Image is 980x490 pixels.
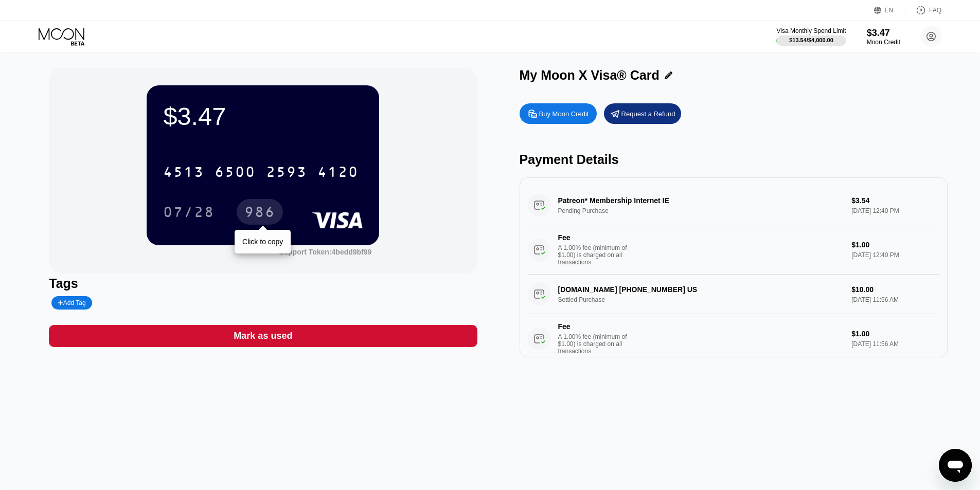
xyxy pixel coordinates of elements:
[851,251,939,259] div: [DATE] 12:40 PM
[242,238,283,246] div: Click to copy
[867,28,900,46] div: $3.47Moon Credit
[528,314,939,364] div: FeeA 1.00% fee (minimum of $1.00) is charged on all transactions$1.00[DATE] 11:56 AM
[58,299,85,306] div: Add Tag
[163,102,363,131] div: $3.47
[157,159,365,185] div: 4513650025934120
[939,449,972,482] iframe: Button to launch messaging window
[266,165,307,182] div: 2593
[215,165,256,182] div: 6500
[51,296,92,310] div: Add Tag
[851,340,939,348] div: [DATE] 11:56 AM
[49,325,477,347] div: Mark as used
[558,322,630,331] div: Fee
[279,248,371,256] div: Support Token:4bedd9bf99
[49,276,477,291] div: Tags
[776,27,846,34] div: Visa Monthly Spend Limit
[155,199,222,225] div: 07/28
[789,37,833,43] div: $13.54 / $4,000.00
[244,205,275,222] div: 986
[163,165,204,182] div: 4513
[776,27,846,46] div: Visa Monthly Spend Limit$13.54/$4,000.00
[604,103,681,124] div: Request a Refund
[520,103,597,124] div: Buy Moon Credit
[867,28,900,39] div: $3.47
[867,39,900,46] div: Moon Credit
[237,199,283,225] div: 986
[279,248,371,256] div: Support Token: 4bedd9bf99
[163,205,215,222] div: 07/28
[851,241,939,249] div: $1.00
[905,5,941,15] div: FAQ
[851,330,939,338] div: $1.00
[929,7,941,14] div: FAQ
[558,244,635,266] div: A 1.00% fee (minimum of $1.00) is charged on all transactions
[558,233,630,242] div: Fee
[558,333,635,355] div: A 1.00% fee (minimum of $1.00) is charged on all transactions
[528,225,939,275] div: FeeA 1.00% fee (minimum of $1.00) is charged on all transactions$1.00[DATE] 12:40 PM
[234,330,292,342] div: Mark as used
[317,165,359,182] div: 4120
[874,5,905,15] div: EN
[539,110,589,118] div: Buy Moon Credit
[520,152,948,167] div: Payment Details
[520,68,660,83] div: My Moon X Visa® Card
[885,7,894,14] div: EN
[621,110,675,118] div: Request a Refund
